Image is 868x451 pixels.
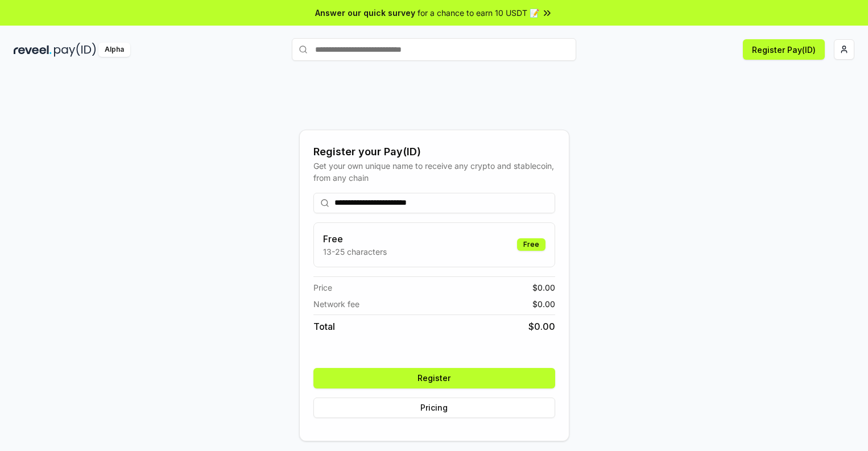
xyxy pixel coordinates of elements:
[418,7,539,19] span: for a chance to earn 10 USDT 📝
[532,282,555,293] span: $ 0.00
[14,43,52,57] img: reveel_dark
[315,7,415,19] span: Answer our quick survey
[313,320,335,333] span: Total
[528,320,555,333] span: $ 0.00
[313,282,332,293] span: Price
[743,39,825,60] button: Register Pay(ID)
[313,160,555,184] div: Get your own unique name to receive any crypto and stablecoin, from any chain
[98,43,130,57] div: Alpha
[54,43,96,57] img: pay_id
[323,246,387,258] p: 13-25 characters
[517,238,545,251] div: Free
[532,298,555,310] span: $ 0.00
[313,368,555,388] button: Register
[313,398,555,418] button: Pricing
[323,232,387,246] h3: Free
[313,144,555,160] div: Register your Pay(ID)
[313,298,359,310] span: Network fee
